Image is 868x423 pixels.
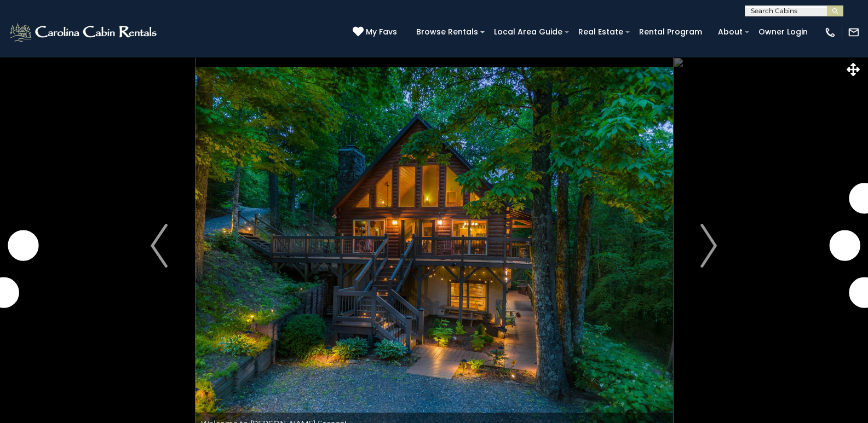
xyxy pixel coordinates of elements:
span: My Favs [366,26,397,38]
img: mail-regular-white.png [848,26,860,38]
a: Browse Rentals [411,24,484,40]
a: Rental Program [634,24,708,40]
img: arrow [700,224,717,268]
a: Real Estate [573,24,629,40]
img: White-1-2.png [8,21,160,43]
img: phone-regular-white.png [824,26,836,38]
a: My Favs [353,26,400,38]
a: Owner Login [753,24,813,40]
img: arrow [151,224,167,268]
a: About [712,24,748,40]
a: Local Area Guide [488,24,568,40]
